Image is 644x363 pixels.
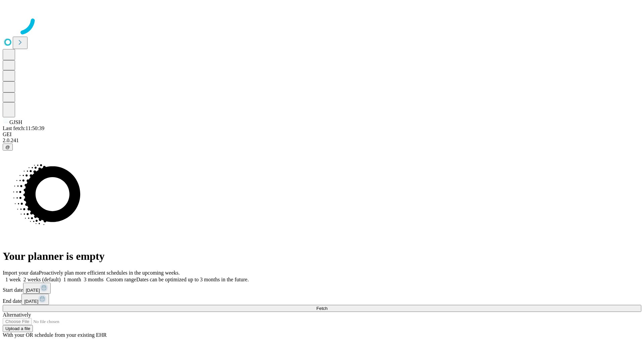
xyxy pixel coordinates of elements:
[3,325,33,332] button: Upload a file
[3,144,13,151] button: @
[3,332,107,338] span: With your OR schedule from your existing EHR
[39,270,180,276] span: Proactively plan more efficient schedules in the upcoming weeks.
[21,294,49,305] button: [DATE]
[106,277,136,282] span: Custom range
[3,137,641,144] div: 2.0.241
[3,250,641,263] h1: Your planner is empty
[5,145,10,150] span: @
[23,283,51,294] button: [DATE]
[136,277,249,282] span: Dates can be optimized up to 3 months in the future.
[3,305,641,312] button: Fetch
[3,270,39,276] span: Import your data
[9,119,22,125] span: GJSH
[3,312,31,318] span: Alternatively
[316,306,327,311] span: Fetch
[84,277,104,282] span: 3 months
[63,277,81,282] span: 1 month
[3,125,44,131] span: Last fetch: 11:50:39
[3,131,641,137] div: GEI
[23,277,61,282] span: 2 weeks (default)
[26,288,40,293] span: [DATE]
[24,299,38,304] span: [DATE]
[3,294,641,305] div: End date
[3,283,641,294] div: Start date
[5,277,21,282] span: 1 week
